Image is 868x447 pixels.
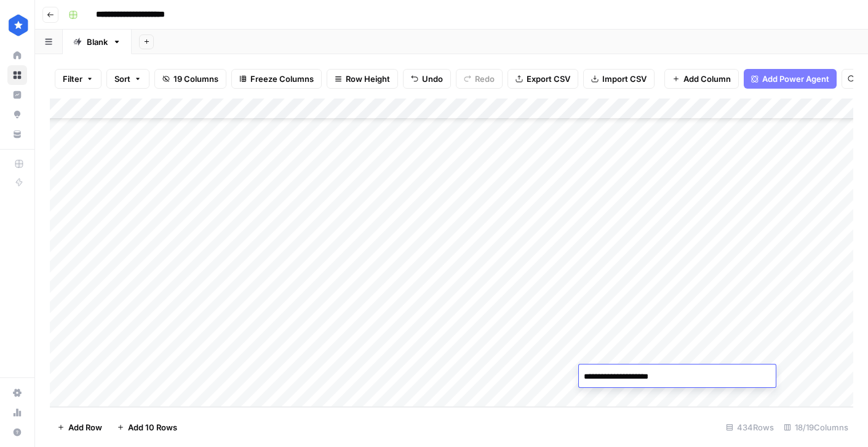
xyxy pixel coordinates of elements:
[7,14,30,36] img: ConsumerAffairs Logo
[7,105,27,124] a: Opportunities
[721,417,779,437] div: 434 Rows
[456,69,503,89] button: Redo
[7,403,27,422] a: Usage
[128,421,177,433] span: Add 10 Rows
[106,69,149,89] button: Sort
[7,46,27,65] a: Home
[346,73,390,85] span: Row Height
[327,69,398,89] button: Row Height
[7,65,27,85] a: Browse
[50,417,109,437] button: Add Row
[527,73,570,85] span: Export CSV
[403,69,451,89] button: Undo
[250,73,314,85] span: Freeze Columns
[154,69,226,89] button: 19 Columns
[7,85,27,105] a: Insights
[114,73,130,85] span: Sort
[63,73,82,85] span: Filter
[779,417,853,437] div: 18/19 Columns
[583,69,655,89] button: Import CSV
[475,73,495,85] span: Redo
[422,73,443,85] span: Undo
[173,73,218,85] span: 19 Columns
[109,417,185,437] button: Add 10 Rows
[664,69,739,89] button: Add Column
[7,10,27,41] button: Workspace: ConsumerAffairs
[63,30,132,54] a: Blank
[762,73,829,85] span: Add Power Agent
[68,421,102,433] span: Add Row
[7,383,27,403] a: Settings
[231,69,322,89] button: Freeze Columns
[508,69,578,89] button: Export CSV
[683,73,731,85] span: Add Column
[744,69,837,89] button: Add Power Agent
[55,69,102,89] button: Filter
[87,36,108,48] div: Blank
[7,124,27,144] a: Your Data
[7,422,27,442] button: Help + Support
[602,73,647,85] span: Import CSV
